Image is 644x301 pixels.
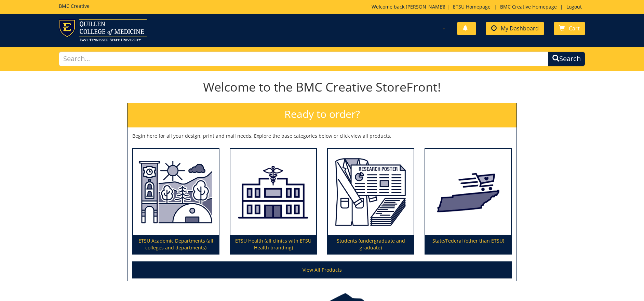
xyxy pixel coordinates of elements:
img: ETSU Academic Departments (all colleges and departments) [133,149,219,235]
p: Begin here for all your design, print and mail needs. Explore the base categories below or click ... [132,133,512,139]
a: ETSU Homepage [450,3,494,10]
a: My Dashboard [486,22,544,35]
button: Search [548,52,585,66]
a: Cart [554,22,585,35]
a: ETSU Health (all clinics with ETSU Health branding) [230,149,316,254]
h1: Welcome to the BMC Creative StoreFront! [127,80,517,94]
p: Students (undergraduate and graduate) [328,235,414,254]
span: My Dashboard [501,25,539,32]
span: Cart [569,25,580,32]
p: State/Federal (other than ETSU) [425,235,511,254]
img: ETSU Health (all clinics with ETSU Health branding) [230,149,316,235]
a: ETSU Academic Departments (all colleges and departments) [133,149,219,254]
input: Search... [59,52,548,66]
a: Logout [563,3,585,10]
img: State/Federal (other than ETSU) [425,149,511,235]
p: ETSU Health (all clinics with ETSU Health branding) [230,235,316,254]
p: Welcome back, ! | | | [372,3,585,10]
img: Students (undergraduate and graduate) [328,149,414,235]
h2: Ready to order? [128,103,516,127]
img: ETSU logo [59,19,147,41]
a: View All Products [132,261,512,278]
a: BMC Creative Homepage [497,3,560,10]
h5: BMC Creative [59,3,90,9]
a: [PERSON_NAME] [406,3,444,10]
a: Students (undergraduate and graduate) [328,149,414,254]
p: ETSU Academic Departments (all colleges and departments) [133,235,219,254]
a: State/Federal (other than ETSU) [425,149,511,254]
